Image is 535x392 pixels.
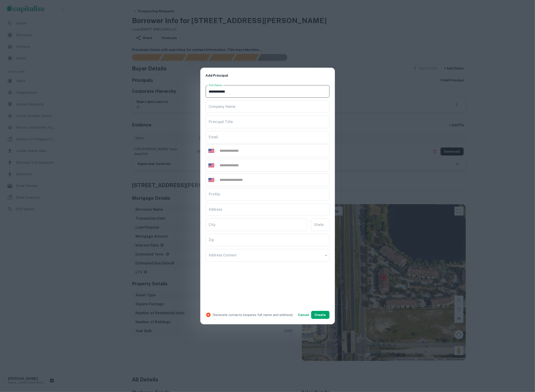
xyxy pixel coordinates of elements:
p: Generate contacts (requires full name and address) [213,312,293,318]
button: Create [311,311,330,319]
h2: Add Principal [200,68,335,84]
iframe: Chat Widget [513,356,535,378]
label: Full Name [209,83,222,87]
button: Cancel [296,311,311,319]
div: ​ [206,249,330,262]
